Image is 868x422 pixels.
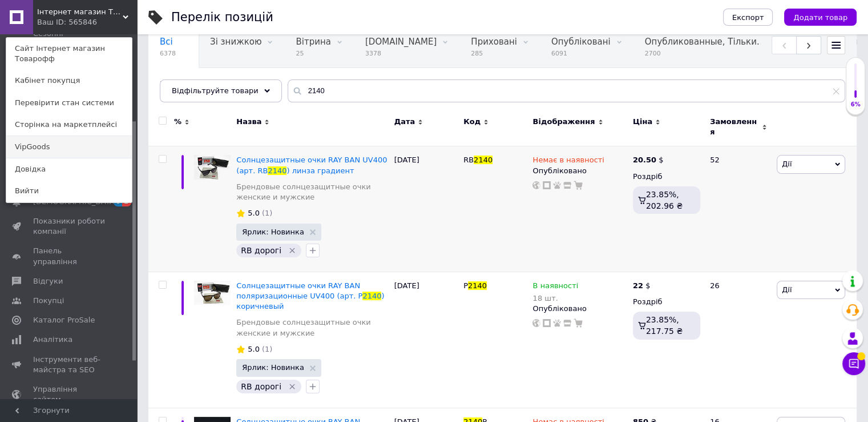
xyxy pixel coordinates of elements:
[288,246,297,255] svg: Видалити мітку
[633,156,656,164] b: 20.50
[645,37,765,47] span: Опубликованные, Тільки...
[236,156,387,174] span: Солнцезащитные очки RAY BAN UV400 (арт. RB
[703,272,774,408] div: 26
[842,352,865,375] button: Чат з покупцем
[268,166,286,175] span: 2140
[633,297,700,307] div: Роздріб
[6,114,132,136] a: Сторінка на маркетплейсі
[532,304,627,314] div: Опубліковано
[846,101,865,109] div: 6%
[532,166,627,176] div: Опубліковано
[33,246,106,266] span: Панель управління
[463,281,468,290] span: P
[242,228,304,236] span: Ярлик: Новинка
[262,209,272,217] span: (1)
[532,117,595,127] span: Відображення
[394,117,415,127] span: Дата
[33,276,63,286] span: Відгуки
[551,49,611,58] span: 6091
[296,49,330,58] span: 25
[241,382,281,391] span: RB дорогі
[782,160,792,168] span: Дії
[33,216,106,237] span: Показники роботи компанії
[236,281,384,310] a: Солнцезащитные очки RAY BAN поляризационные UV400 (арт. P2140) коричневый
[6,38,132,70] a: Сайт Інтернет магазин Товарофф
[463,117,481,127] span: Код
[33,355,106,375] span: Інструменти веб-майстра та SEO
[171,11,273,23] div: Перелік позицій
[37,7,123,17] span: Інтернет магазин Товарофф
[633,172,700,182] div: Роздріб
[33,315,95,325] span: Каталог ProSale
[646,190,683,210] span: 23.85%, 202.96 ₴
[645,49,765,58] span: 2700
[703,146,774,272] div: 52
[784,9,857,26] button: Додати товар
[33,384,106,405] span: Управління сайтом
[242,364,304,371] span: Ярлик: Новинка
[471,49,517,58] span: 285
[248,209,260,217] span: 5.0
[210,37,261,47] span: Зі знижкою
[365,37,437,47] span: [DOMAIN_NAME]
[793,13,847,22] span: Додати товар
[37,17,85,27] div: Ваш ID: 565846
[241,246,281,255] span: RB дорогі
[33,296,64,306] span: Покупці
[782,285,792,294] span: Дії
[6,158,132,180] a: Довідка
[391,146,461,272] div: [DATE]
[633,155,664,165] div: $
[6,136,132,158] a: VipGoods
[288,382,297,391] svg: Видалити мітку
[194,281,231,305] img: Солнцезащитные очки RAY BAN поляризационные UV400 (арт. P2140) коричневый
[633,25,788,68] div: Опубликованные, Тільки оптом
[194,155,231,179] img: Солнцезащитные очки RAY BAN UV400 (арт. RB2140) линза градиент
[6,180,132,202] a: Вийти
[551,37,611,47] span: Опубліковані
[288,79,845,102] input: Пошук по назві позиції, артикулу і пошуковим запитам
[532,294,578,302] div: 18 шт.
[463,156,474,164] span: RB
[6,92,132,114] a: Перевірити стан системи
[33,335,72,345] span: Аналітика
[148,68,304,112] div: Мужские плавки, купальные трусы, боксерки
[236,182,388,202] a: Брендовые солнцезащитные очки женские и мужские
[471,37,517,47] span: Приховані
[633,281,643,290] b: 22
[6,70,132,91] a: Кабінет покупця
[362,292,381,300] span: 2140
[391,272,461,408] div: [DATE]
[174,117,181,127] span: %
[160,37,173,47] span: Всі
[723,9,773,26] button: Експорт
[262,345,272,353] span: (1)
[710,117,759,137] span: Замовлення
[732,13,764,22] span: Експорт
[365,49,437,58] span: 3378
[248,345,260,353] span: 5.0
[633,117,652,127] span: Ціна
[646,315,683,336] span: 23.85%, 217.75 ₴
[474,156,492,164] span: 2140
[633,281,651,291] div: $
[160,80,281,90] span: Мужские плавки, купаль...
[532,281,578,293] span: В наявності
[172,86,259,95] span: Відфільтруйте товари
[236,281,362,300] span: Солнцезащитные очки RAY BAN поляризационные UV400 (арт. P
[236,317,388,338] a: Брендовые солнцезащитные очки женские и мужские
[160,49,176,58] span: 6378
[236,117,261,127] span: Назва
[296,37,330,47] span: Вітрина
[468,281,487,290] span: 2140
[236,156,387,174] a: Солнцезащитные очки RAY BAN UV400 (арт. RB2140) линза градиент
[532,156,604,168] span: Немає в наявності
[286,166,354,175] span: ) линза градиент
